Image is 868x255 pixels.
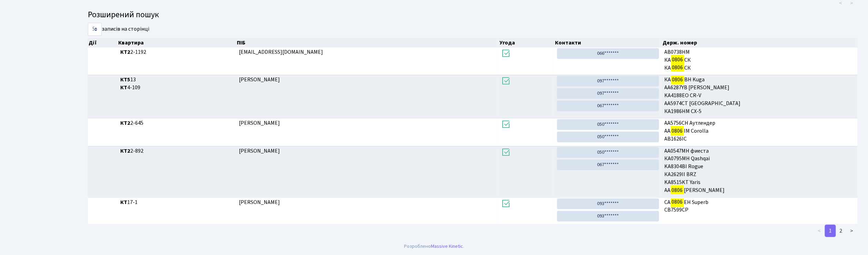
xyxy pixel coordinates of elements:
[120,198,233,206] span: 17-1
[846,225,858,237] a: >
[120,76,233,92] span: 13 4-109
[120,198,127,206] b: КТ
[239,48,323,56] span: [EMAIL_ADDRESS][DOMAIN_NAME]
[88,23,149,36] label: записів на сторінці
[88,10,858,20] h4: Розширений пошук
[671,63,684,72] mark: 0806
[665,76,855,115] span: КА ВН Kuga AA6287YB [PERSON_NAME] KA4188ЕО CR-V AA5974CT [GEOGRAPHIC_DATA] КА1986НМ CX-5
[671,126,684,136] mark: 0806
[671,185,684,195] mark: 0806
[120,147,233,155] span: 2-892
[665,48,855,72] span: АВ0738НМ КА СК КА СК
[120,84,127,91] b: КТ
[665,119,855,143] span: АА5756СН Аутлендер AA IM Corolla AB1626IC
[88,23,102,36] select: записів на сторінці
[404,243,464,250] div: Розроблено .
[665,198,855,214] span: СА ЕН Superb СВ7599СР
[499,38,555,48] th: Угода
[120,119,233,127] span: 2-645
[120,48,233,56] span: 2-1192
[118,38,236,48] th: Квартира
[671,55,684,64] mark: 0806
[236,38,499,48] th: ПІБ
[662,38,858,48] th: Держ. номер
[239,119,280,127] span: [PERSON_NAME]
[671,75,684,84] mark: 0806
[120,76,130,83] b: КТ5
[120,119,130,127] b: КТ2
[120,48,130,56] b: КТ2
[120,147,130,155] b: КТ2
[431,243,463,250] a: Massive Kinetic
[239,198,280,206] span: [PERSON_NAME]
[836,225,847,237] a: 2
[88,38,118,48] th: Дії
[239,76,280,83] span: [PERSON_NAME]
[671,197,684,207] mark: 0806
[239,147,280,155] span: [PERSON_NAME]
[555,38,662,48] th: Контакти
[825,225,836,237] a: 1
[665,147,855,194] span: АА0547МН фиеста КА0795МН Qashqai KA8304ВІ Rogue КА2629ІІ BRZ KA8515KT Yaris АА [PERSON_NAME]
